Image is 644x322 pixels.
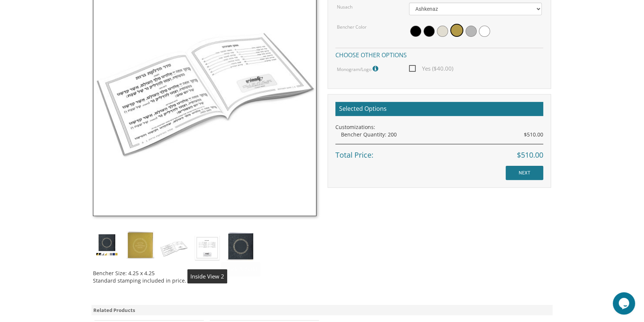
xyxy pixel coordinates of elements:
img: simchonim-square-gold.jpg [126,231,154,259]
div: Customizations: [335,123,543,131]
div: Bencher Size: 4.25 x 4.25 Standard stamping included in price. [93,264,316,284]
span: $510.00 [524,131,543,138]
div: Bencher Quantity: 200 [341,131,543,138]
div: Total Price: [335,144,543,161]
label: Monogram/Logo [337,64,380,74]
input: NEXT [506,166,543,180]
label: Bencher Color [337,24,367,30]
img: square-embossed-inside-1.jpg [160,231,188,264]
span: $510.00 [517,150,543,161]
div: Related Products [91,305,553,316]
iframe: chat widget [613,292,637,315]
span: Yes ($40.00) [409,64,453,73]
img: simchonim_round_emboss.jpg [93,231,121,259]
label: Nusach [337,4,352,10]
h4: Choose other options [335,48,543,61]
img: square-embossed-inside-2.jpg [193,231,221,264]
h2: Selected Options [335,102,543,116]
img: simchonim-black-and-gold.jpg [227,231,255,260]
